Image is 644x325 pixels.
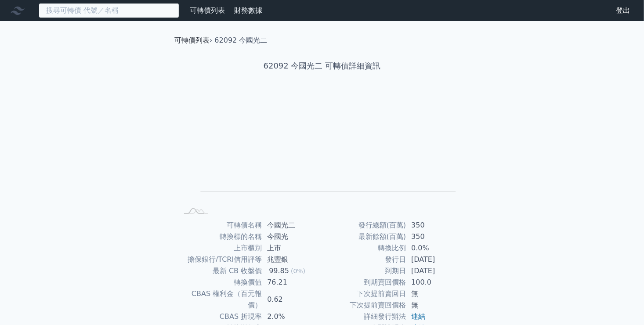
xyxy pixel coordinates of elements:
[234,6,262,14] a: 財務數據
[178,311,262,322] td: CBAS 折現率
[262,231,322,242] td: 今國光
[322,311,406,322] td: 詳細發行辦法
[178,265,262,277] td: 最新 CB 收盤價
[406,277,466,288] td: 100.0
[411,312,425,321] a: 連結
[322,277,406,288] td: 到期賣回價格
[178,231,262,242] td: 轉換標的名稱
[267,265,291,277] div: 99.85
[406,265,466,277] td: [DATE]
[262,311,322,322] td: 2.0%
[178,277,262,288] td: 轉換價值
[178,288,262,311] td: CBAS 權利金（百元報價）
[406,254,466,265] td: [DATE]
[215,35,268,46] li: 62092 今國光二
[192,100,456,205] g: Chart
[406,300,466,311] td: 無
[406,242,466,254] td: 0.0%
[600,283,644,325] iframe: Chat Widget
[322,254,406,265] td: 發行日
[406,231,466,242] td: 350
[190,6,225,14] a: 可轉債列表
[322,242,406,254] td: 轉換比例
[167,60,477,72] h1: 62092 今國光二 可轉債詳細資訊
[406,220,466,231] td: 350
[262,254,322,265] td: 兆豐銀
[174,36,210,44] a: 可轉債列表
[291,267,305,274] span: (0%)
[262,288,322,311] td: 0.62
[262,220,322,231] td: 今國光二
[178,220,262,231] td: 可轉債名稱
[322,288,406,300] td: 下次提前賣回日
[174,35,212,46] li: ›
[322,265,406,277] td: 到期日
[322,231,406,242] td: 最新餘額(百萬)
[322,300,406,311] td: 下次提前賣回價格
[39,3,179,18] input: 搜尋可轉債 代號／名稱
[322,220,406,231] td: 發行總額(百萬)
[178,242,262,254] td: 上市櫃別
[600,283,644,325] div: 聊天小工具
[262,277,322,288] td: 76.21
[262,242,322,254] td: 上市
[609,4,637,18] a: 登出
[178,254,262,265] td: 擔保銀行/TCRI信用評等
[406,288,466,300] td: 無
